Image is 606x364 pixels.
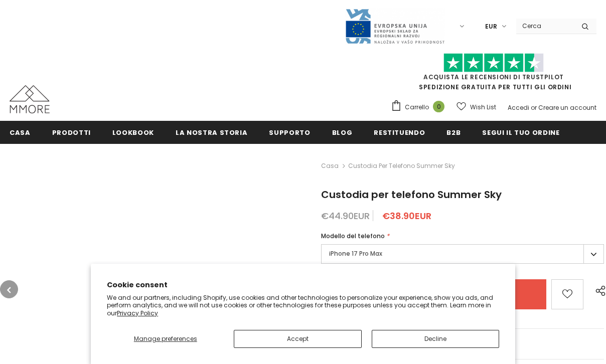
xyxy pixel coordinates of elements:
button: Decline [372,330,499,348]
a: La nostra storia [176,121,247,143]
span: Segui il tuo ordine [482,128,559,137]
span: Blog [332,128,353,137]
a: Carrello 0 [391,100,449,115]
label: iPhone 17 Pro Max [321,244,604,264]
span: supporto [269,128,310,137]
img: Casi MMORE [10,85,50,113]
a: Restituendo [374,121,425,143]
span: €38.90EUR [382,210,431,222]
a: supporto [269,121,310,143]
span: EUR [485,22,497,32]
span: Modello del telefono [321,232,385,240]
span: Carrello [405,102,429,112]
span: Restituendo [374,128,425,137]
a: Accedi [508,103,529,112]
img: Fidati di Pilot Stars [443,53,544,73]
a: Segui il tuo ordine [482,121,559,143]
span: Custodia per telefono Summer Sky [321,188,502,202]
a: Wish List [457,98,496,116]
a: Acquista le recensioni di TrustPilot [423,73,564,81]
span: Custodia per telefono Summer Sky [348,160,455,172]
img: Javni Razpis [345,8,445,45]
span: B2B [446,128,461,137]
span: Wish List [470,102,496,112]
a: Casa [10,121,31,143]
h2: Cookie consent [107,280,499,290]
span: or [531,103,537,112]
span: 0 [433,101,444,112]
span: SPEDIZIONE GRATUITA PER TUTTI GLI ORDINI [391,58,596,91]
a: Prodotti [52,121,91,143]
a: Casa [321,160,339,172]
span: Lookbook [112,128,154,137]
span: €44.90EUR [321,210,370,222]
span: Casa [10,128,31,137]
a: Creare un account [538,103,596,112]
button: Accept [234,330,361,348]
p: We and our partners, including Shopify, use cookies and other technologies to personalize your ex... [107,294,499,317]
input: Search Site [516,19,574,33]
button: Manage preferences [107,330,224,348]
a: Lookbook [112,121,154,143]
a: B2B [446,121,461,143]
a: Privacy Policy [117,309,158,317]
span: Prodotti [52,128,91,137]
a: Blog [332,121,353,143]
span: La nostra storia [176,128,247,137]
a: Javni Razpis [345,22,445,30]
span: Manage preferences [134,334,197,343]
